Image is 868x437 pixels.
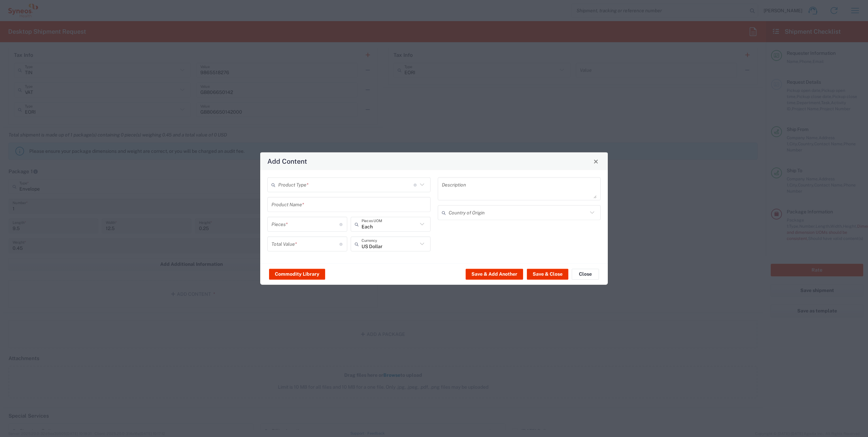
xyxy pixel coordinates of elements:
button: Save & Close [527,269,568,279]
h4: Add Content [267,156,307,166]
button: Save & Add Another [466,269,523,279]
button: Commodity Library [269,269,325,279]
button: Close [591,157,601,166]
button: Close [572,269,599,279]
